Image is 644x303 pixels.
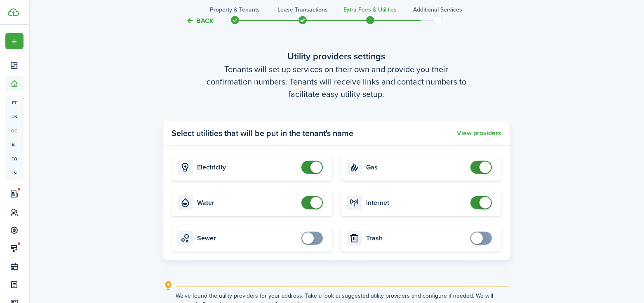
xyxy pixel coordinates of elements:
[5,96,24,110] a: pt
[277,5,328,14] h3: Lease Transactions
[5,138,24,152] a: kl
[197,235,297,242] card-title: Sewer
[5,166,24,180] a: in
[5,110,24,124] a: un
[457,129,501,137] button: View providers
[366,199,466,207] card-title: Internet
[210,5,260,14] h3: Property & Tenants
[5,33,24,49] button: Open menu
[172,127,353,139] panel-main-title: Select utilities that will be put in the tenant's name
[197,164,297,171] card-title: Electricity
[197,199,297,207] card-title: Water
[366,164,466,171] card-title: Gas
[8,8,19,16] img: TenantCloud
[163,281,174,291] i: outline
[186,16,214,25] button: Back
[366,235,466,242] card-title: Trash
[163,49,510,63] wizard-step-header-title: Utility providers settings
[163,63,510,100] wizard-step-header-description: Tenants will set up services on their own and provide you their confirmation numbers. Tenants wil...
[5,124,24,138] a: oc
[5,152,24,166] a: eq
[414,5,463,14] h3: Additional Services
[344,5,397,14] h3: Extra fees & Utilities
